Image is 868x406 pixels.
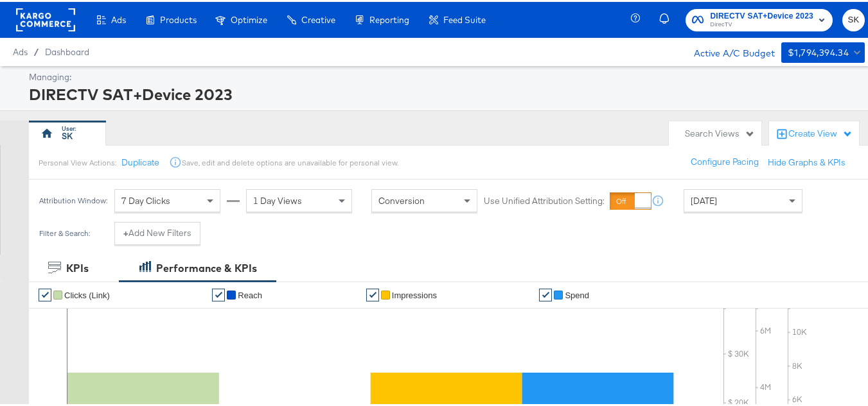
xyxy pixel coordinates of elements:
span: DIRECTV SAT+Device 2023 [710,8,813,21]
div: Personal View Actions: [39,156,116,166]
button: $1,794,394.34 [781,40,865,61]
span: Conversion [378,193,425,205]
label: Use Unified Attribution Setting: [484,193,605,205]
div: Active A/C Budget [680,40,775,60]
button: Duplicate [121,155,159,167]
div: SK [62,128,73,140]
span: [DATE] [691,193,717,205]
div: $1,794,394.34 [788,43,849,59]
strong: + [123,225,128,237]
div: Attribution Window: [39,194,108,203]
div: Search Views [685,126,755,138]
span: / [28,45,45,55]
span: DirecTV [710,18,813,28]
div: DIRECTV SAT+Device 2023 [29,81,862,103]
span: Ads [111,13,126,23]
a: ✔ [366,287,379,300]
span: 1 Day Views [253,193,302,205]
span: Spend [565,289,589,298]
span: Products [160,13,197,23]
span: Ads [13,45,28,55]
div: Create View [788,126,853,139]
div: KPIs [66,259,89,274]
span: Reach [238,289,262,298]
div: Managing: [29,69,862,81]
div: Performance & KPIs [156,259,257,274]
button: Hide Graphs & KPIs [768,155,846,167]
span: SK [847,11,860,26]
div: Filter & Search: [39,227,91,236]
button: Configure Pacing [682,149,768,172]
span: Creative [301,13,335,23]
a: ✔ [39,287,51,300]
span: Reporting [369,13,409,23]
span: Clicks (Link) [64,289,110,298]
span: Impressions [392,289,437,298]
span: 7 Day Clicks [121,193,170,205]
button: SK [842,7,865,30]
a: Dashboard [45,45,89,55]
div: Save, edit and delete options are unavailable for personal view. [182,156,398,166]
button: DIRECTV SAT+Device 2023DirecTV [686,7,833,30]
a: ✔ [539,287,552,300]
a: ✔ [212,287,225,300]
span: Feed Suite [443,13,486,23]
span: Optimize [231,13,267,23]
button: +Add New Filters [114,220,200,243]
